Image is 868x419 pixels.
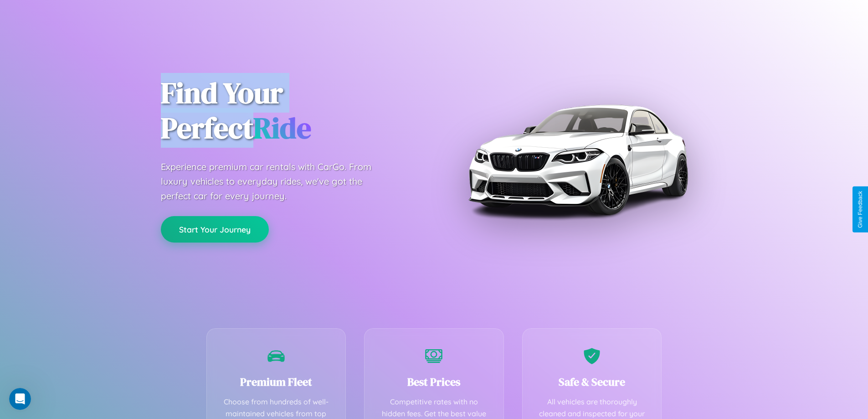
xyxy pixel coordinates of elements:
img: Premium BMW car rental vehicle [464,46,692,274]
button: Start Your Journey [161,216,269,243]
h3: Best Prices [378,374,490,389]
div: Give Feedback [857,191,863,228]
iframe: Intercom live chat [9,388,31,410]
p: Experience premium car rentals with CarGo. From luxury vehicles to everyday rides, we've got the ... [161,160,389,203]
h1: Find Your Perfect [161,76,421,146]
h3: Premium Fleet [221,374,332,389]
span: Ride [253,108,311,148]
h3: Safe & Secure [536,374,648,389]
